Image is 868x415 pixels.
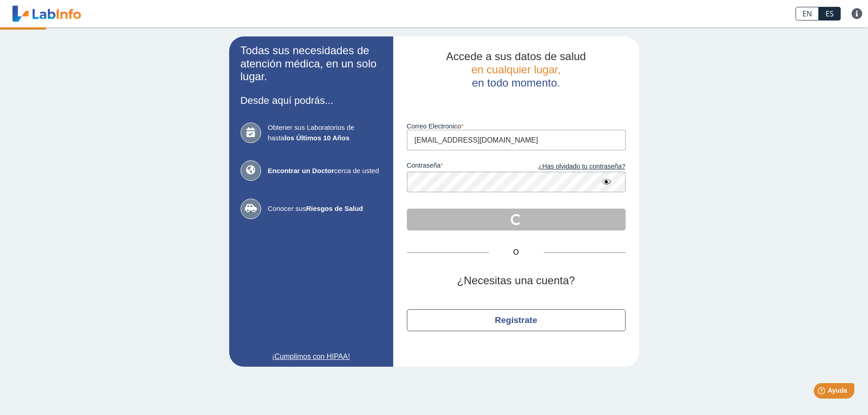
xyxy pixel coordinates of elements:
[241,44,382,83] h2: Todas sus necesidades de atención médica, en un solo lugar.
[407,309,626,331] button: Regístrate
[489,247,544,258] span: O
[241,95,382,106] h3: Desde aquí podrás...
[241,351,382,362] a: ¡Cumplimos con HIPAA!
[407,162,516,172] label: contraseña
[407,274,626,287] h2: ¿Necesitas una cuenta?
[471,63,560,76] span: en cualquier lugar,
[284,134,349,142] b: los Últimos 10 Años
[516,162,626,172] a: ¿Has olvidado tu contraseña?
[268,204,382,214] span: Conocer sus
[268,167,334,174] b: Encontrar un Doctor
[796,7,819,20] a: EN
[787,379,858,405] iframe: Help widget launcher
[472,77,560,89] span: en todo momento.
[407,123,626,130] label: Correo Electronico
[446,50,586,62] span: Accede a sus datos de salud
[306,205,363,212] b: Riesgos de Salud
[268,166,382,176] span: cerca de usted
[819,7,841,20] a: ES
[268,123,382,143] span: Obtener sus Laboratorios de hasta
